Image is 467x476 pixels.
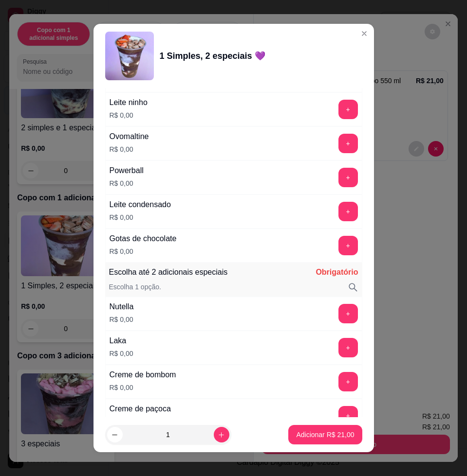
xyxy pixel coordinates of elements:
div: Leite ninho [110,97,148,108]
button: add [338,338,358,357]
button: increase-product-quantity [214,427,229,442]
p: Obrigatório [316,266,358,278]
div: 1 Simples, 2 especiais 💜 [160,49,265,63]
button: add [338,202,358,221]
p: R$ 0,00 [110,212,171,222]
p: R$ 0,00 [110,110,148,120]
p: R$ 0,00 [110,247,177,256]
div: Leite condensado [110,199,171,211]
p: Escolha 1 opção. [109,282,161,293]
div: Ovomaltine [110,131,149,142]
div: Creme de bombom [110,369,176,381]
p: R$ 0,00 [110,417,171,426]
p: R$ 0,00 [110,315,134,324]
img: product-image [105,32,154,80]
button: add [338,100,358,119]
button: add [338,236,358,255]
p: R$ 0,00 [110,178,144,188]
button: add [338,304,358,323]
button: add [338,134,358,153]
button: add [338,372,358,391]
button: Close [356,26,372,41]
div: Nutella [110,301,134,313]
p: R$ 0,00 [110,349,133,358]
button: add [338,406,358,425]
button: add [338,168,358,187]
p: R$ 0,00 [110,383,176,392]
p: R$ 0,00 [110,144,149,154]
button: Adicionar R$ 21,00 [288,425,362,444]
p: Adicionar R$ 21,00 [296,430,354,440]
div: Laka [110,335,133,347]
div: Gotas de chocolate [110,233,177,245]
p: Escolha até 2 adicionais especiais [109,266,228,278]
div: Creme de paçoca [110,403,171,415]
button: decrease-product-quantity [107,427,123,442]
div: Powerball [110,165,144,176]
